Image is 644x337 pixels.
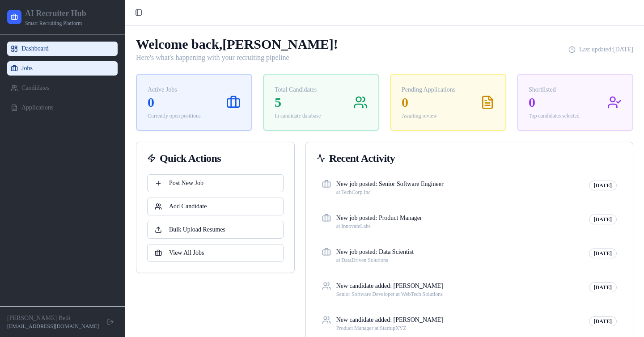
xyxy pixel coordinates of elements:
[21,64,36,73] span: Jobs
[21,103,58,112] span: Applications
[25,20,91,27] p: Smart Recruiting Platform
[7,101,118,115] a: Applications
[21,84,55,93] span: Candidates
[21,44,54,53] span: Dashboard
[7,81,118,95] a: Candidates
[25,7,91,20] h1: AI Recruiter Hub
[7,61,118,76] a: Jobs
[7,42,118,56] a: Dashboard
[7,314,98,323] p: [PERSON_NAME] Bedi
[7,323,98,330] p: [EMAIL_ADDRESS][DOMAIN_NAME]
